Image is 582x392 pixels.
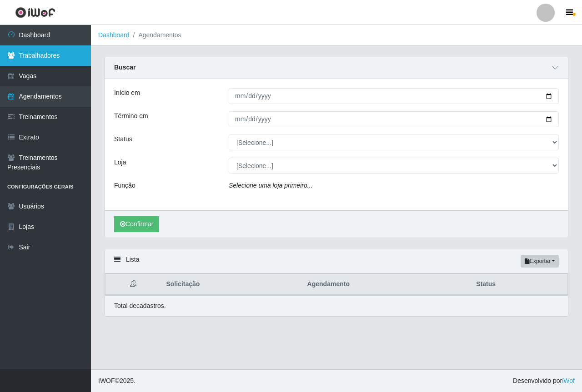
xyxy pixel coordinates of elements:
div: Lista [105,249,568,273]
button: Exportar [521,255,559,268]
button: Confirmar [114,216,159,232]
i: Selecione uma loja primeiro... [229,182,312,189]
input: 00/00/0000 [229,88,559,104]
input: 00/00/0000 [229,111,559,127]
nav: breadcrumb [91,25,582,46]
th: Status [471,274,567,295]
span: © 2025 . [98,376,135,386]
label: Função [114,181,135,190]
a: iWof [562,377,575,384]
img: CoreUI Logo [15,7,55,18]
strong: Buscar [114,64,135,71]
label: Término em [114,111,148,121]
label: Início em [114,88,140,98]
span: IWOF [98,377,115,384]
a: Dashboard [98,31,130,39]
li: Agendamentos [130,30,181,40]
th: Agendamento [302,274,471,295]
p: Total de cadastros. [114,301,166,311]
label: Loja [114,158,126,167]
label: Status [114,134,132,144]
th: Solicitação [161,274,301,295]
span: Desenvolvido por [513,376,575,386]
